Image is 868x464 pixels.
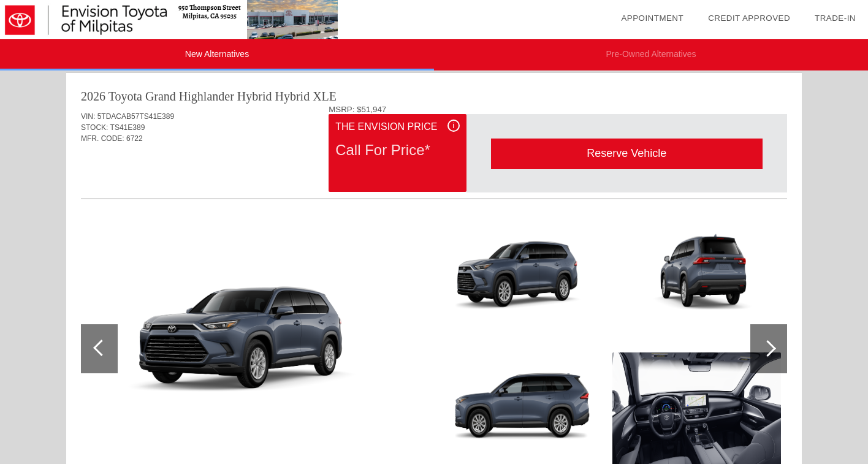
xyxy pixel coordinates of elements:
[81,88,272,105] div: 2026 Toyota Grand Highlander Hybrid
[612,219,781,345] img: image.png
[97,112,174,121] span: 5TDACAB57TS41E389
[491,139,763,169] div: Reserve Vehicle
[81,162,787,182] div: Quoted on [DATE] 6:31:29 PM
[81,134,124,143] span: MFR. CODE:
[81,112,95,121] span: VIN:
[447,120,460,132] div: i
[621,13,683,23] a: Appointment
[335,134,459,166] div: Call For Price*
[335,120,459,134] div: The Envision Price
[275,88,337,105] div: Hybrid XLE
[126,134,143,143] span: 6722
[81,123,108,132] span: STOCK:
[434,39,868,70] li: Pre-Owned Alternatives
[329,105,787,114] div: MSRP: $51,947
[815,13,856,23] a: Trade-In
[81,251,428,447] img: image.png
[110,123,145,132] span: TS41E389
[708,13,790,23] a: Credit Approved
[438,219,606,345] img: image.png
